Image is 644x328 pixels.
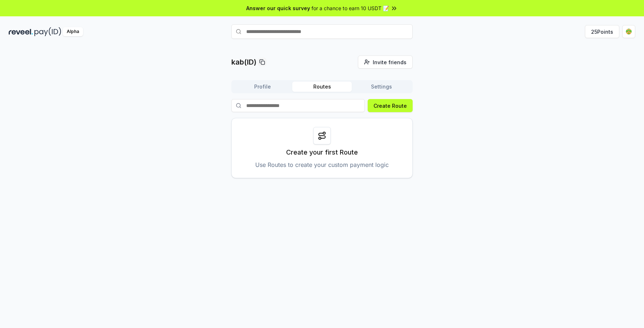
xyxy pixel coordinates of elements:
span: Answer our quick survey [246,4,310,12]
button: Create Route [368,99,413,112]
button: Routes [292,82,352,92]
button: Invite friends [358,56,413,69]
p: Create your first Route [286,147,358,157]
div: Alpha [63,27,83,36]
p: kab(ID) [231,57,256,67]
span: Invite friends [373,58,406,66]
p: Use Routes to create your custom payment logic [255,160,389,169]
button: Settings [352,82,411,92]
img: pay_id [34,27,61,36]
span: for a chance to earn 10 USDT 📝 [311,4,389,12]
img: reveel_dark [9,27,33,36]
button: Profile [233,82,292,92]
button: 25Points [585,25,619,38]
